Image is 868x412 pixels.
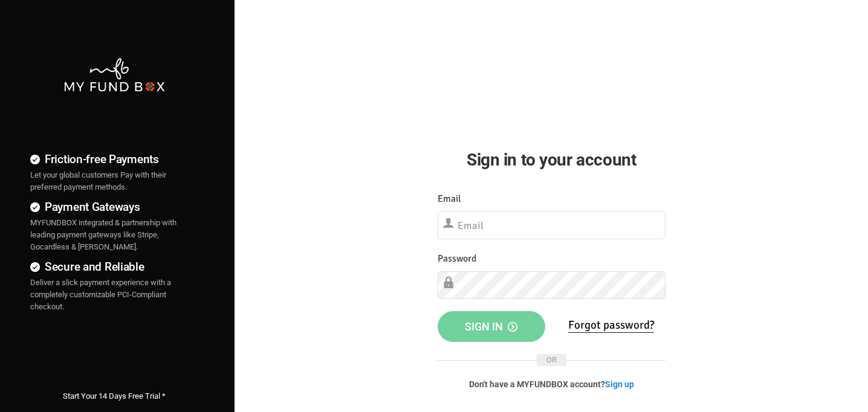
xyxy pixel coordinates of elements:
h4: Secure and Reliable [30,258,198,275]
img: mfbwhite.png [63,57,166,92]
a: Sign up [605,379,634,389]
label: Password [438,251,476,266]
button: Sign in [438,311,545,343]
a: Forgot password? [568,318,654,333]
p: Don't have a MYFUNDBOX account? [438,378,666,390]
span: MYFUNDBOX integrated & partnership with leading payment gateways like Stripe, Gocardless & [PERSO... [30,218,177,251]
h2: Sign in to your account [438,147,666,173]
span: Deliver a slick payment experience with a completely customizable PCI-Compliant checkout. [30,278,171,311]
span: Let your global customers Pay with their preferred payment methods. [30,170,166,192]
span: OR [537,354,566,366]
input: Email [438,211,666,239]
label: Email [438,192,461,207]
h4: Payment Gateways [30,198,198,216]
span: Sign in [465,320,517,333]
h4: Friction-free Payments [30,150,198,168]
